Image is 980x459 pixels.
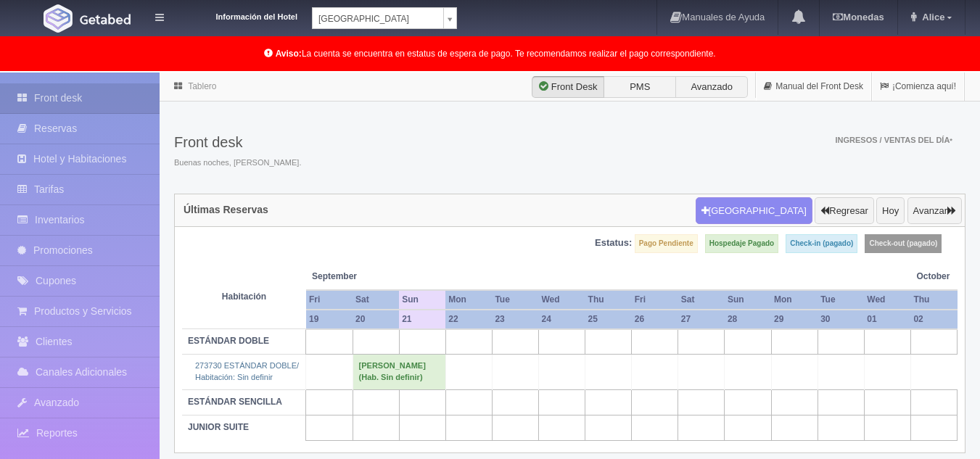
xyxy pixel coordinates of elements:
b: Aviso: [276,49,302,59]
th: 02 [910,310,957,329]
th: Fri [632,290,678,310]
th: 27 [678,310,725,329]
th: Wed [539,290,585,310]
span: Ingresos / Ventas del día [835,136,952,144]
th: Tue [492,290,538,310]
th: Sun [725,290,771,310]
b: Monedas [833,12,884,22]
th: 23 [492,310,538,329]
h4: Últimas Reservas [184,204,268,215]
th: 30 [818,310,864,329]
label: Pago Pendiente [635,234,698,253]
a: [GEOGRAPHIC_DATA] [312,7,457,29]
button: Hoy [876,197,905,225]
label: Estatus: [595,236,632,250]
span: Buenas noches, [PERSON_NAME]. [174,157,301,169]
th: Sat [678,290,725,310]
span: Alice [918,12,944,22]
img: Getabed [44,4,73,33]
label: Check-in (pagado) [786,234,857,253]
th: 20 [353,310,399,329]
label: PMS [604,76,676,98]
th: 29 [771,310,818,329]
th: 21 [399,310,445,329]
th: Mon [771,290,818,310]
span: October [916,270,951,283]
th: 01 [864,310,910,329]
a: ¡Comienza aquí! [872,73,964,101]
th: Thu [910,290,957,310]
th: Sat [353,290,399,310]
th: Mon [445,290,492,310]
th: Fri [306,290,353,310]
strong: Habitación [222,291,266,302]
span: [GEOGRAPHIC_DATA] [318,8,437,30]
th: 25 [585,310,632,329]
label: Check-out (pagado) [865,234,942,253]
th: Sun [399,290,445,310]
dt: Información del Hotel [181,7,297,23]
a: 273730 ESTÁNDAR DOBLE/Habitación: Sin definir [195,361,299,381]
th: 22 [445,310,492,329]
th: 26 [632,310,678,329]
b: ESTÁNDAR DOBLE [188,336,269,346]
label: Avanzado [675,76,748,98]
label: Hospedaje Pagado [705,234,778,253]
th: Thu [585,290,632,310]
h3: Front desk [174,134,301,150]
a: Manual del Front Desk [756,73,871,101]
button: Regresar [815,197,873,225]
span: September [312,270,393,283]
label: Front Desk [532,76,604,98]
b: JUNIOR SUITE [188,422,249,432]
a: Tablero [188,81,216,91]
th: Wed [864,290,910,310]
button: [GEOGRAPHIC_DATA] [696,197,812,225]
td: [PERSON_NAME] (Hab. Sin definir) [353,355,445,389]
b: ESTÁNDAR SENCILLA [188,397,282,407]
button: Avanzar [907,197,962,225]
th: 24 [539,310,585,329]
th: Tue [818,290,864,310]
img: Getabed [80,14,131,25]
th: 19 [306,310,353,329]
th: 28 [725,310,771,329]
